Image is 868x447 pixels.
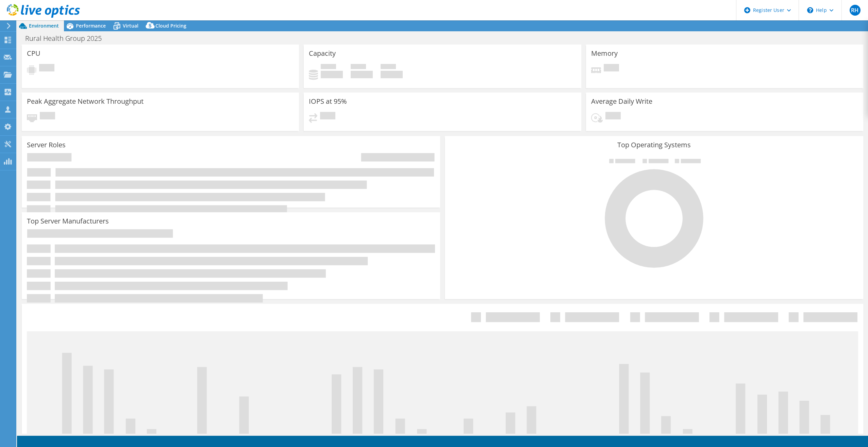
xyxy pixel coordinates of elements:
h3: Average Daily Write [591,98,652,105]
h4: 0 GiB [321,71,343,78]
span: Pending [39,64,54,73]
span: Environment [29,22,59,29]
h3: Capacity [309,50,336,57]
h3: Top Operating Systems [450,141,858,149]
h3: Server Roles [27,141,66,149]
span: Cloud Pricing [155,22,186,29]
h3: CPU [27,50,40,57]
span: Pending [40,112,55,121]
h3: Top Server Manufacturers [27,217,109,225]
span: Pending [320,112,335,121]
span: Pending [604,64,619,73]
span: Used [321,64,336,71]
span: Total [381,64,396,71]
h3: IOPS at 95% [309,98,347,105]
h3: Memory [591,50,618,57]
span: Performance [76,22,106,29]
span: Virtual [123,22,138,29]
span: RH [850,5,861,16]
span: Free [351,64,366,71]
h1: Rural Health Group 2025 [22,35,112,42]
h4: 0 GiB [351,71,373,78]
svg: \n [807,7,813,13]
h3: Peak Aggregate Network Throughput [27,98,144,105]
h4: 0 GiB [381,71,403,78]
span: Pending [605,112,621,121]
